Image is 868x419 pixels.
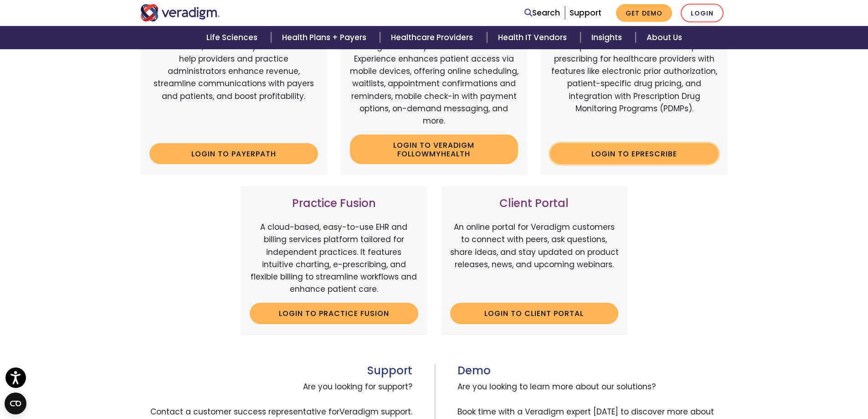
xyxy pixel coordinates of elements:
[580,26,636,49] a: Insights
[380,26,487,49] a: Healthcare Providers
[250,197,418,210] h3: Practice Fusion
[457,364,728,378] h3: Demo
[250,221,418,295] p: A cloud-based, easy-to-use EHR and billing services platform tailored for independent practices. ...
[550,143,719,164] a: Login to ePrescribe
[550,41,719,136] p: A comprehensive solution that simplifies prescribing for healthcare providers with features like ...
[149,41,318,136] p: Web-based, user-friendly solutions that help providers and practice administrators enhance revenu...
[350,134,519,164] a: Login to Veradigm FollowMyHealth
[250,303,418,324] a: Login to Practice Fusion
[450,197,619,210] h3: Client Portal
[5,393,26,414] button: Open CMP widget
[350,41,519,127] p: Veradigm FollowMyHealth's Mobile Patient Experience enhances patient access via mobile devices, o...
[681,4,724,22] a: Login
[570,7,601,18] a: Support
[149,143,318,164] a: Login to Payerpath
[450,303,619,324] a: Login to Client Portal
[195,26,271,49] a: Life Sciences
[487,26,580,49] a: Health IT Vendors
[271,26,380,49] a: Health Plans + Payers
[140,364,412,378] h3: Support
[636,26,693,49] a: About Us
[524,7,560,19] a: Search
[140,4,220,21] img: Veradigm logo
[339,406,412,417] span: Veradigm support.
[693,353,857,408] iframe: Drift Chat Widget
[450,221,619,295] p: An online portal for Veradigm customers to connect with peers, ask questions, share ideas, and st...
[616,4,672,22] a: Get Demo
